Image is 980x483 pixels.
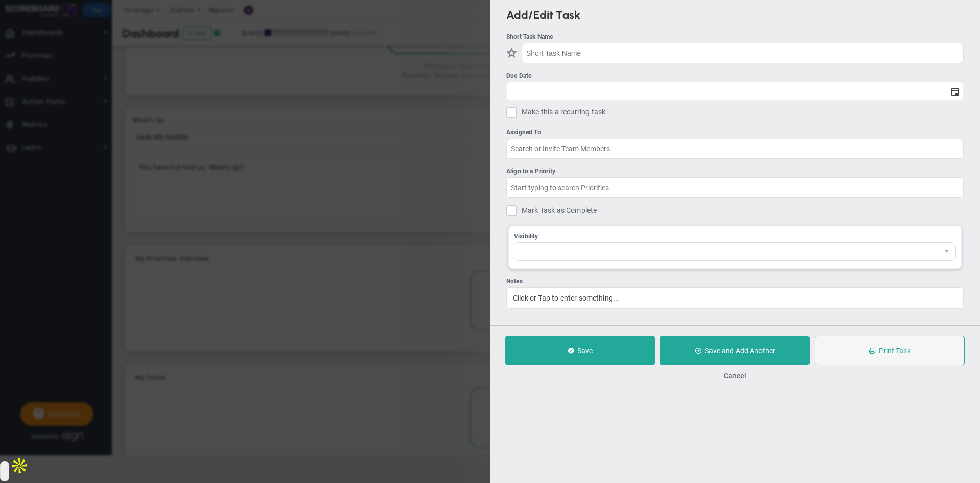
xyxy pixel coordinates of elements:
[938,243,955,260] span: select
[522,107,605,120] span: Make this a recurring task
[505,336,655,365] button: Save
[522,43,964,63] input: Short Task Name
[660,336,810,365] button: Save and Add Another
[522,205,964,218] span: Mark Task as Complete
[9,455,30,476] img: Apollo
[506,128,964,137] div: Assigned To
[506,277,964,286] div: Notes
[506,167,964,176] div: Align to a Priority
[506,287,964,309] div: Click or Tap to enter something...
[577,347,593,355] span: Save
[514,232,956,241] div: Visibility
[506,8,964,24] h2: Add/Edit Task
[506,32,964,42] div: Short Task Name
[506,139,964,159] input: Search or Invite Team Members
[815,336,965,365] button: Print Task
[506,177,964,198] input: Start typing to search Priorities
[506,71,964,81] div: Due Date
[705,347,775,355] span: Save and Add Another
[946,82,963,100] span: select
[724,372,746,380] button: Cancel
[879,347,911,355] span: Print Task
